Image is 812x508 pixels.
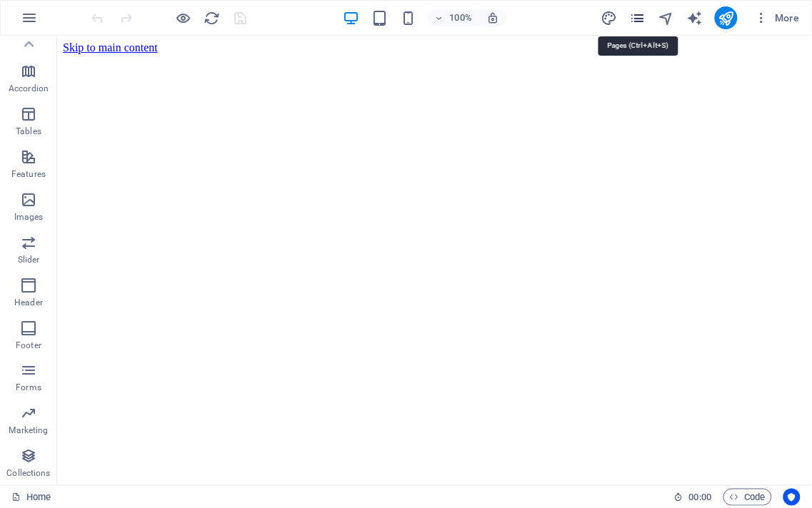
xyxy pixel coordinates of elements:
span: : [699,492,701,502]
button: design [601,9,618,26]
button: 100% [428,9,478,26]
p: Header [14,297,43,308]
p: Slider [18,254,40,265]
p: Marketing [9,425,48,437]
button: pages [629,9,646,26]
button: publish [715,6,738,29]
button: navigator [658,9,675,26]
i: Reload page [204,10,221,26]
i: Publish [718,10,734,26]
p: Collections [6,468,50,479]
i: Navigator [658,10,674,26]
p: Footer [16,340,41,351]
a: Click to cancel selection. Double-click to open Pages [11,489,51,506]
i: On resize automatically adjust zoom level to fit chosen device. [486,11,499,24]
span: 00 00 [689,489,711,506]
span: Code [730,489,766,506]
button: Code [723,489,772,506]
button: More [749,6,806,29]
p: Tables [16,126,41,137]
p: Images [14,211,44,223]
p: Forms [16,382,41,394]
i: Design (Ctrl+Alt+Y) [601,10,617,26]
button: Click here to leave preview mode and continue editing [175,9,192,26]
p: Features [11,168,46,180]
a: Skip to main content [6,6,101,18]
span: More [755,11,800,25]
h6: 100% [449,9,472,26]
h6: Session time [674,489,712,506]
p: Accordion [9,83,49,94]
button: Usercentrics [783,489,801,506]
button: reload [204,9,221,26]
button: text_generator [686,9,703,26]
